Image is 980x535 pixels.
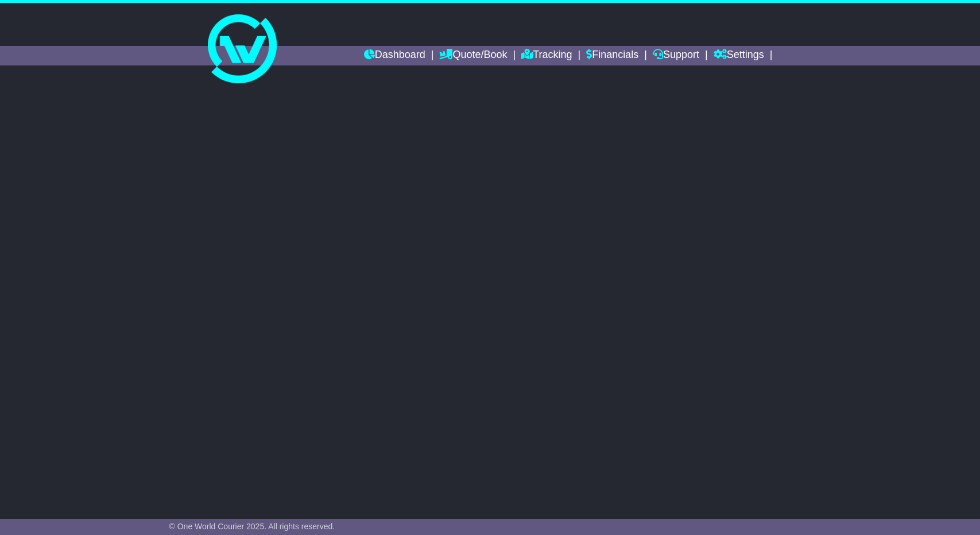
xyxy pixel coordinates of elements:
a: Support [653,46,699,65]
a: Settings [714,46,764,65]
span: © One World Courier 2025. All rights reserved. [169,522,335,531]
a: Quote/Book [439,46,507,65]
a: Financials [586,46,638,65]
a: Dashboard [364,46,425,65]
a: Tracking [521,46,572,65]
